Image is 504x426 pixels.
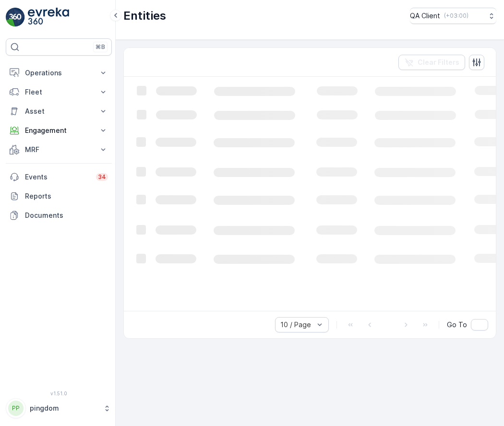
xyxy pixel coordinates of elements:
[25,145,93,154] p: MRF
[410,8,496,24] button: QA Client(+03:00)
[418,58,459,67] p: Clear Filters
[6,8,25,27] img: logo
[6,187,112,206] a: Reports
[25,191,108,201] p: Reports
[25,68,93,78] p: Operations
[6,390,112,396] span: v 1.51.0
[25,106,93,116] p: Asset
[28,8,69,27] img: logo_light-DOdMpM7g.png
[6,102,112,121] button: Asset
[6,398,112,418] button: PPpingdom
[25,87,93,97] p: Fleet
[398,55,465,70] button: Clear Filters
[447,320,467,330] span: Go To
[8,401,24,416] div: PP
[6,167,112,187] a: Events34
[444,12,468,20] p: ( +03:00 )
[98,173,106,181] p: 34
[6,121,112,140] button: Engagement
[6,140,112,159] button: MRF
[30,403,98,413] p: pingdom
[123,8,166,24] p: Entities
[25,126,93,135] p: Engagement
[96,43,105,51] p: ⌘B
[25,211,108,220] p: Documents
[6,63,112,83] button: Operations
[410,11,440,21] p: QA Client
[25,172,90,182] p: Events
[6,83,112,102] button: Fleet
[6,206,112,225] a: Documents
